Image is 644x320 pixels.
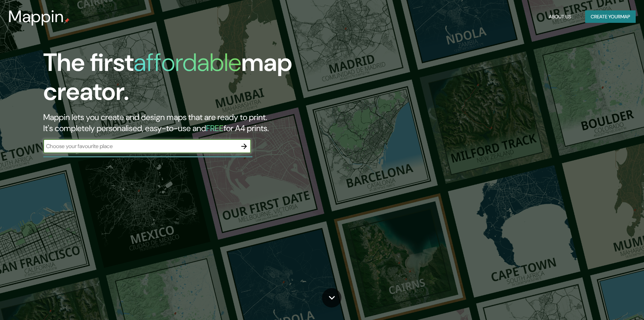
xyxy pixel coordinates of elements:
[43,142,237,150] input: Choose your favourite place
[43,48,365,112] h1: The first map creator.
[585,10,636,23] button: Create yourmap
[8,7,64,26] h3: Mappin
[546,10,574,23] button: About Us
[206,123,224,134] h5: FREE
[64,18,70,24] img: mappin-pin
[43,112,365,134] h2: Mappin lets you create and design maps that are ready to print. It's completely personalised, eas...
[134,46,241,79] h1: affordable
